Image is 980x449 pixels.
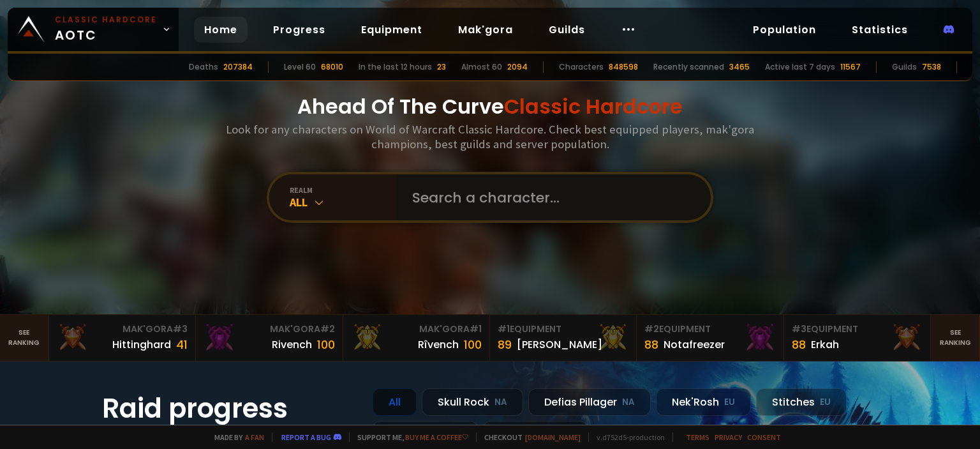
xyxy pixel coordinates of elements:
[644,323,659,335] span: # 2
[351,17,433,43] a: Equipment
[297,91,683,122] h1: Ahead Of The Curve
[756,388,847,416] div: Stitches
[422,388,523,416] div: Skull Rock
[448,17,523,43] a: Mak'gora
[922,61,941,73] div: 7538
[784,315,931,361] a: #3Equipment88Erkah
[792,336,806,353] div: 88
[931,315,980,361] a: Seeranking
[517,337,602,353] div: [PERSON_NAME]
[588,432,665,442] span: v. d752d5 - production
[173,323,188,335] span: # 3
[490,315,637,361] a: #1Equipment89[PERSON_NAME]
[724,396,735,409] small: EU
[49,315,196,361] a: Mak'Gora#3Hittinghard41
[405,432,468,442] a: Buy me a coffee
[343,315,490,361] a: Mak'Gora#1Rîvench100
[317,336,335,353] div: 100
[792,323,923,336] div: Equipment
[528,388,651,416] div: Defias Pillager
[498,336,512,353] div: 89
[351,323,482,336] div: Mak'Gora
[494,396,507,409] small: NA
[609,61,638,73] div: 848598
[55,14,157,45] span: AOTC
[112,337,171,353] div: Hittinghard
[559,61,604,73] div: Characters
[715,432,742,442] a: Privacy
[102,388,357,429] h1: Raid progress
[418,337,459,353] div: Rîvench
[57,323,188,336] div: Mak'Gora
[686,432,709,442] a: Terms
[263,17,336,43] a: Progress
[892,61,917,73] div: Guilds
[189,61,218,73] div: Deaths
[221,122,759,151] h3: Look for any characters on World of Warcraft Classic Hardcore. Check best equipped players, mak'g...
[538,17,595,43] a: Guilds
[504,92,683,121] span: Classic Hardcore
[644,323,775,336] div: Equipment
[811,337,839,353] div: Erkah
[290,195,397,209] div: All
[245,432,264,442] a: a fan
[284,61,316,73] div: Level 60
[359,61,432,73] div: In the last 12 hours
[437,61,446,73] div: 23
[507,61,528,73] div: 2094
[622,396,635,409] small: NA
[461,61,502,73] div: Almost 60
[320,323,335,335] span: # 2
[765,61,835,73] div: Active last 7 days
[55,14,157,26] small: Classic Hardcore
[476,432,581,442] span: Checkout
[176,336,188,353] div: 41
[8,8,179,51] a: Classic HardcoreAOTC
[373,421,478,448] div: Doomhowl
[349,432,468,442] span: Support me,
[223,61,253,73] div: 207384
[321,61,343,73] div: 68010
[840,61,861,73] div: 11567
[498,323,628,336] div: Equipment
[792,323,806,335] span: # 3
[290,185,397,195] div: realm
[464,336,482,353] div: 100
[194,17,248,43] a: Home
[743,17,826,43] a: Population
[281,432,331,442] a: Report a bug
[644,336,658,353] div: 88
[196,315,343,361] a: Mak'Gora#2Rivench100
[747,432,781,442] a: Consent
[637,315,783,361] a: #2Equipment88Notafreezer
[656,388,751,416] div: Nek'Rosh
[820,396,831,409] small: EU
[525,432,581,442] a: [DOMAIN_NAME]
[842,17,918,43] a: Statistics
[498,323,510,335] span: # 1
[483,421,588,448] div: Soulseeker
[664,337,725,353] div: Notafreezer
[405,174,695,220] input: Search a character...
[373,388,417,416] div: All
[470,323,482,335] span: # 1
[204,323,334,336] div: Mak'Gora
[272,337,312,353] div: Rivench
[207,432,264,442] span: Made by
[729,61,750,73] div: 3465
[653,61,724,73] div: Recently scanned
